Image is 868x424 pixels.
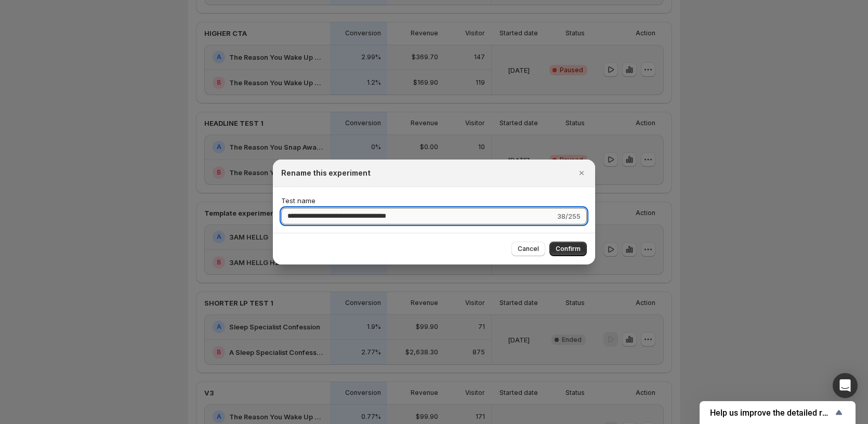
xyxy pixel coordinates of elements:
[511,242,545,256] button: Cancel
[710,406,845,419] button: Show survey - Help us improve the detailed report for A/B campaigns
[833,373,858,398] div: Open Intercom Messenger
[518,245,539,253] span: Cancel
[281,168,371,178] h2: Rename this experiment
[549,242,587,256] button: Confirm
[281,196,315,205] span: Test name
[556,245,581,253] span: Confirm
[710,408,833,418] span: Help us improve the detailed report for A/B campaigns
[574,166,589,180] button: Close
